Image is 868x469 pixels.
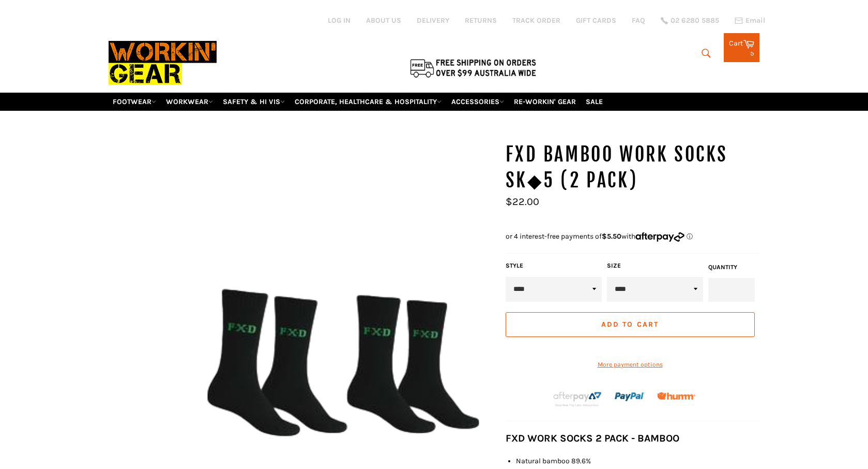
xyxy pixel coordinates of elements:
label: Quantity [708,263,755,272]
a: TRACK ORDER [512,16,560,25]
img: paypal.png [615,382,645,412]
img: Flat $9.95 shipping Australia wide [408,57,538,79]
strong: FXD WORK SOCKS 2 PACK - BAMBOO [506,432,679,444]
span: 5 [750,49,754,57]
a: WORKWEAR [162,93,217,111]
a: 02 6280 5885 [661,17,719,24]
a: Email [735,17,765,25]
h1: FXD BAMBOO WORK SOCKS SK◆5 (2 Pack) [506,142,760,193]
span: $22.00 [506,196,539,208]
a: Cart 5 [724,33,759,62]
label: Size [607,261,703,270]
a: RETURNS [465,16,497,25]
img: Workin Gear leaders in Workwear, Safety Boots, PPE, Uniforms. Australia's No.1 in Workwear [109,34,217,92]
a: Log in [328,16,351,25]
li: Natural bamboo 89.6% [516,456,760,466]
a: FAQ [632,16,645,25]
a: RE-WORKIN' GEAR [510,93,580,111]
img: Humm_core_logo_RGB-01_300x60px_small_195d8312-4386-4de7-b182-0ef9b6303a37.png [657,392,695,400]
button: Add to Cart [506,312,755,337]
span: 02 6280 5885 [671,17,719,24]
label: Style [506,261,602,270]
a: ACCESSORIES [447,93,508,111]
span: Add to Cart [601,320,659,329]
img: Afterpay-Logo-on-dark-bg_large.png [552,390,603,408]
a: FOOTWEAR [109,93,160,111]
a: More payment options [506,360,755,369]
a: SAFETY & HI VIS [219,93,289,111]
span: Email [745,17,765,24]
a: DELIVERY [417,16,449,25]
a: CORPORATE, HEALTHCARE & HOSPITALITY [291,93,446,111]
a: SALE [582,93,607,111]
a: GIFT CARDS [576,16,616,25]
a: ABOUT US [366,16,401,25]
